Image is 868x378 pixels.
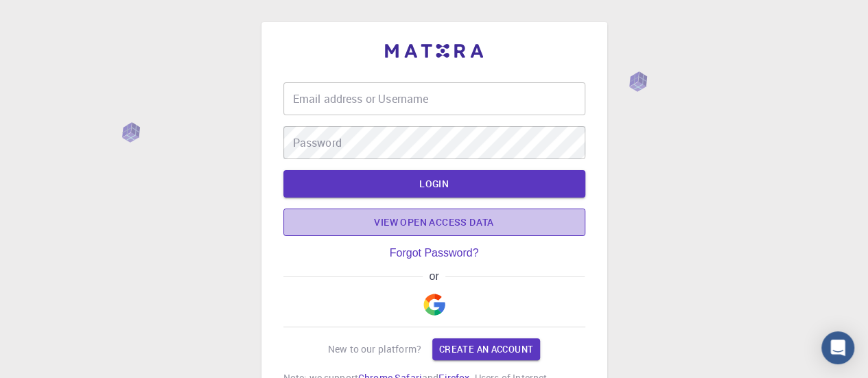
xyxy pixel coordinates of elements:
p: New to our platform? [328,342,421,356]
a: Forgot Password? [390,247,479,259]
div: Open Intercom Messenger [821,331,854,364]
a: Create an account [432,338,540,360]
button: LOGIN [283,170,585,198]
a: View open access data [283,209,585,236]
span: or [423,270,445,283]
img: Google [423,294,445,316]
